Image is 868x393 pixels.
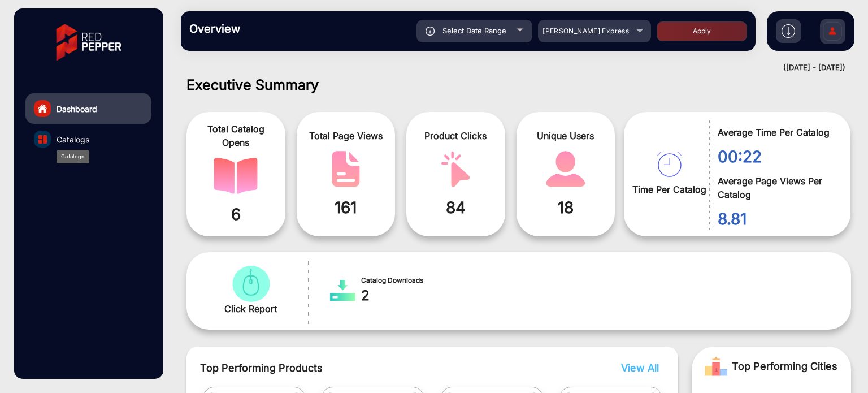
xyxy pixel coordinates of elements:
div: Catalogs [57,150,89,163]
span: Catalogs [57,133,89,145]
span: Unique Users [525,129,607,142]
button: View All [618,360,656,375]
span: Product Clicks [415,129,497,142]
span: 8.81 [718,207,834,231]
img: catalog [38,135,47,144]
span: Average Page Views Per Catalog [718,174,834,201]
span: 2 [361,286,431,306]
img: vmg-logo [48,14,129,71]
div: ([DATE] - [DATE]) [170,62,845,74]
span: Select Date Range [442,26,506,35]
span: Catalog Downloads [361,275,431,286]
img: catalog [657,152,682,177]
span: Average Time Per Catalog [718,126,834,139]
img: catalog [229,266,273,302]
img: catalog [214,158,258,194]
span: Dashboard [57,103,97,115]
img: catalog [544,151,588,187]
img: Rank image [705,355,727,378]
img: Sign%20Up.svg [821,13,844,53]
span: 00:22 [718,145,834,169]
span: 84 [415,196,497,219]
a: Catalogs [25,124,151,154]
button: Apply [657,21,747,41]
h3: Overview [189,22,348,36]
span: Top Performing Cities [732,355,837,378]
img: catalog [330,279,355,302]
span: 18 [525,196,607,219]
span: Top Performing Products [200,360,553,375]
img: icon [426,27,435,36]
span: [PERSON_NAME] Express [542,27,629,35]
span: 161 [305,196,387,219]
img: home [37,103,47,114]
img: catalog [324,151,368,187]
img: h2download.svg [782,24,795,38]
h1: Executive Summary [186,76,851,93]
span: Total Page Views [305,129,387,142]
a: Dashboard [25,93,151,124]
span: Click Report [224,302,277,316]
span: View All [621,362,659,374]
span: 6 [195,202,277,226]
img: catalog [433,151,478,187]
span: Total Catalog Opens [195,122,277,149]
